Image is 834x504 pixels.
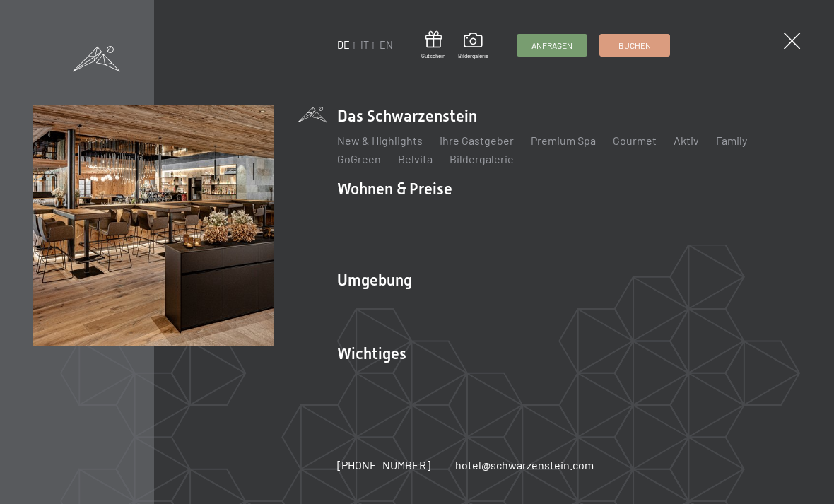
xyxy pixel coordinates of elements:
[398,152,433,165] a: Belvita
[455,457,594,473] a: hotel@schwarzenstein.com
[600,35,669,56] a: Buchen
[613,134,657,147] a: Gourmet
[517,35,587,56] a: Anfragen
[337,458,430,471] span: [PHONE_NUMBER]
[716,134,747,147] a: Family
[380,39,393,51] a: EN
[360,39,369,51] a: IT
[421,31,445,60] a: Gutschein
[337,152,381,165] a: GoGreen
[531,134,596,147] a: Premium Spa
[337,134,423,147] a: New & Highlights
[458,33,488,59] a: Bildergalerie
[450,152,514,165] a: Bildergalerie
[618,40,651,52] span: Buchen
[421,52,445,60] span: Gutschein
[337,39,350,51] a: DE
[440,134,514,147] a: Ihre Gastgeber
[531,40,572,52] span: Anfragen
[674,134,699,147] a: Aktiv
[458,52,488,60] span: Bildergalerie
[337,457,430,473] a: [PHONE_NUMBER]
[33,105,274,346] img: Wellnesshotel Südtirol SCHWARZENSTEIN - Wellnessurlaub in den Alpen, Wandern und Wellness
